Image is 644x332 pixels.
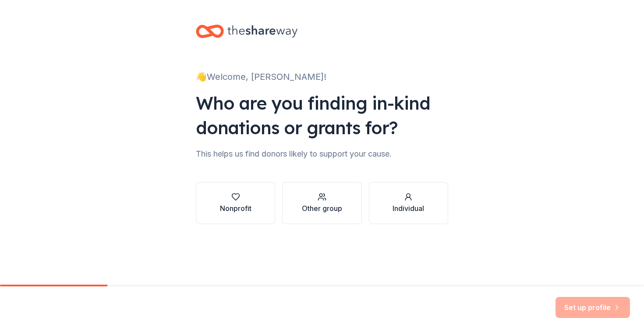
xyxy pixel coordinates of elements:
button: Nonprofit [196,182,275,224]
div: Other group [302,203,342,214]
div: Nonprofit [220,203,251,214]
div: This helps us find donors likely to support your cause. [196,147,448,161]
div: Who are you finding in-kind donations or grants for? [196,91,448,140]
button: Individual [369,182,448,224]
button: Other group [282,182,361,224]
div: 👋 Welcome, [PERSON_NAME]! [196,70,448,84]
div: Individual [393,203,424,214]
